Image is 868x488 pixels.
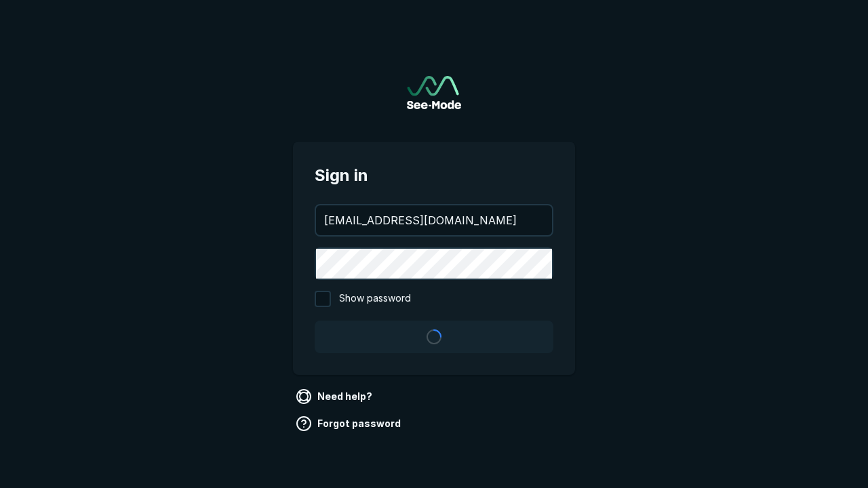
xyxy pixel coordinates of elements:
a: Go to sign in [407,76,461,109]
a: Need help? [293,386,378,407]
span: Show password [339,291,411,307]
img: See-Mode Logo [407,76,461,109]
span: Sign in [315,163,553,188]
input: your@email.com [316,205,552,235]
a: Forgot password [293,413,406,434]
